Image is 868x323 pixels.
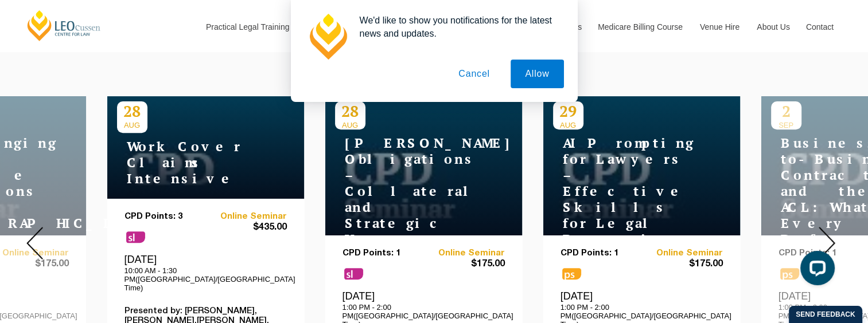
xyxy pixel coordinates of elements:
button: Allow [511,60,563,88]
span: $435.00 [205,222,287,234]
p: 10:00 AM - 1:30 PM([GEOGRAPHIC_DATA]/[GEOGRAPHIC_DATA] Time) [124,266,287,292]
p: 28 [117,101,147,121]
button: Cancel [444,60,504,88]
h4: [PERSON_NAME] Obligations – Collateral and Strategic Uses [335,135,478,247]
span: AUG [335,121,365,129]
p: CPD Points: 3 [124,212,206,222]
img: Prev [26,227,43,259]
p: CPD Points: 1 [342,249,424,258]
h4: WorkCover Claims Intensive [117,139,260,187]
span: sl [344,268,363,279]
h4: AI Prompting for Lawyers – Effective Skills for Legal Practice [553,135,696,247]
p: CPD Points: 1 [560,249,642,258]
p: 28 [335,101,365,121]
span: $175.00 [423,258,505,270]
a: Online Seminar [205,212,287,222]
span: ps [562,268,581,279]
div: We'd like to show you notifications for the latest news and updates. [351,14,564,40]
span: sl [126,231,145,243]
a: Online Seminar [641,249,723,258]
span: AUG [117,121,147,129]
img: notification icon [305,14,351,60]
p: 29 [553,101,583,121]
div: [DATE] [124,253,287,292]
span: AUG [553,121,583,129]
img: Next [819,227,835,259]
a: Online Seminar [423,249,505,258]
span: $175.00 [641,258,723,270]
iframe: LiveChat chat widget [791,246,839,294]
